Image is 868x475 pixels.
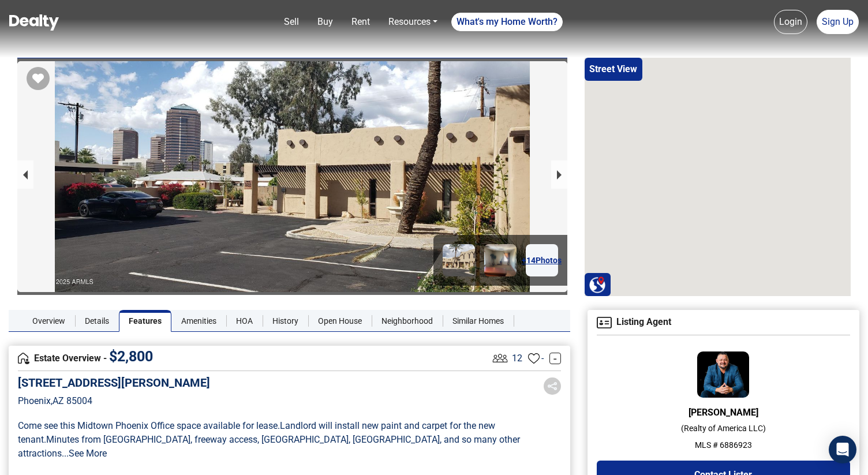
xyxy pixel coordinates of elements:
[551,160,567,189] button: next slide / item
[484,244,517,276] img: Image
[512,351,522,365] span: 12
[18,394,210,408] p: Phoenix , AZ 85004
[109,348,153,365] span: $ 2,800
[443,310,514,332] a: Similar Homes
[23,310,75,332] a: Overview
[585,58,642,81] button: Street View
[372,310,443,332] a: Neighborhood
[18,420,280,431] span: Come see this Midtown Phoenix Office space available for lease .
[774,10,807,34] a: Login
[528,353,540,364] img: Favourites
[549,353,561,364] a: -
[313,10,338,33] a: Buy
[589,276,606,293] img: Search Homes at Dealty
[171,310,226,332] a: Amenities
[62,448,107,459] a: ...See More
[75,310,119,332] a: Details
[829,436,856,463] div: Open Intercom Messenger
[597,439,850,451] p: MLS # 6886923
[18,352,490,365] h4: Estate Overview -
[451,13,563,31] a: What's my Home Worth?
[443,244,475,276] img: Image
[17,160,33,189] button: previous slide / item
[597,317,850,328] h4: Listing Agent
[597,407,850,418] h6: [PERSON_NAME]
[490,348,510,368] img: Listing View
[541,351,544,365] span: -
[119,310,171,332] a: Features
[279,10,304,33] a: Sell
[18,376,210,390] h5: [STREET_ADDRESS][PERSON_NAME]
[18,353,29,364] img: Overview
[817,10,859,34] a: Sign Up
[347,10,375,33] a: Rent
[697,351,749,398] img: Agent
[526,244,558,276] a: +14Photos
[597,422,850,435] p: ( Realty of America LLC )
[6,440,40,475] iframe: BigID CMP Widget
[263,310,308,332] a: History
[226,310,263,332] a: HOA
[597,317,612,328] img: Agent
[18,434,522,459] span: Minutes from [GEOGRAPHIC_DATA], freeway access, [GEOGRAPHIC_DATA], [GEOGRAPHIC_DATA], and so many...
[9,14,59,31] img: Dealty - Buy, Sell & Rent Homes
[308,310,372,332] a: Open House
[384,10,442,33] a: Resources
